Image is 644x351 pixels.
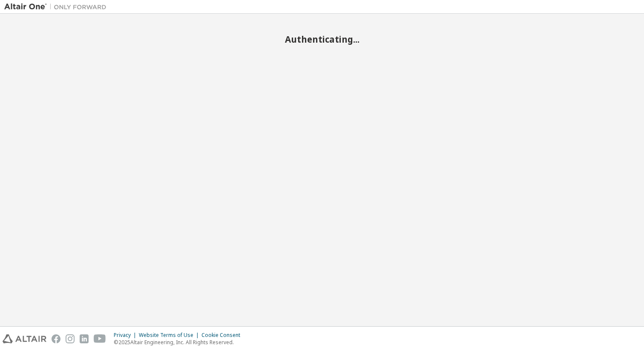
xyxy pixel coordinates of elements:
[114,339,245,346] p: © 2025 Altair Engineering, Inc. All Rights Reserved.
[139,332,201,339] div: Website Terms of Use
[80,334,89,343] img: linkedin.svg
[52,334,60,343] img: facebook.svg
[4,3,111,11] img: Altair One
[201,332,245,339] div: Cookie Consent
[114,332,139,339] div: Privacy
[94,334,106,343] img: youtube.svg
[3,334,46,343] img: altair_logo.svg
[4,34,640,45] h2: Authenticating...
[66,334,75,343] img: instagram.svg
